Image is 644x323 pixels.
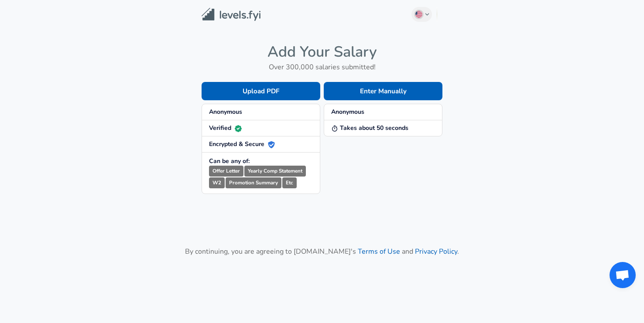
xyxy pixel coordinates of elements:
[358,247,400,256] a: Terms of Use
[610,262,636,288] div: Open chat
[202,8,260,21] img: Levels.fyi
[209,124,242,132] strong: Verified
[415,11,422,18] img: English (US)
[411,7,432,22] button: English (US)
[324,82,442,100] button: Enter Manually
[202,43,442,61] h4: Add Your Salary
[226,177,281,188] small: Promotion Summary
[282,177,297,188] small: Etc
[209,140,275,148] strong: Encrypted & Secure
[415,247,457,256] a: Privacy Policy
[209,177,225,188] small: W2
[202,82,320,100] button: Upload PDF
[209,108,242,116] strong: Anonymous
[331,124,408,132] strong: Takes about 50 seconds
[244,166,306,177] small: Yearly Comp Statement
[209,157,250,165] strong: Can be any of:
[209,166,243,177] small: Offer Letter
[202,61,442,73] h6: Over 300,000 salaries submitted!
[331,108,364,116] strong: Anonymous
